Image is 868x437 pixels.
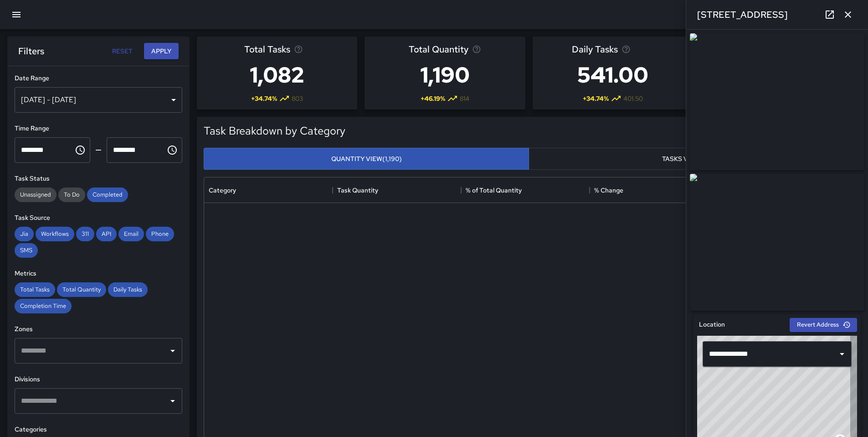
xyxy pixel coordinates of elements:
button: Open [166,344,179,357]
h6: Time Range [15,124,182,134]
div: Workflows [36,227,74,241]
svg: Total task quantity in the selected period, compared to the previous period. [472,45,481,54]
span: Daily Tasks [572,42,618,57]
span: Completed [87,191,128,198]
div: Completed [87,187,128,202]
div: Task Quantity [333,177,461,203]
button: Apply [144,43,179,60]
span: 311 [76,230,94,238]
span: To Do [58,191,85,198]
span: 814 [460,94,469,103]
div: Total Tasks [15,282,55,297]
h6: Divisions [15,375,182,385]
span: Phone [146,230,174,238]
button: Choose time, selected time is 12:00 AM [71,141,89,159]
div: Task Quantity [337,177,378,203]
div: % Change [590,177,718,203]
span: Total Quantity [57,286,106,293]
div: Category [209,177,236,203]
h6: Task Source [15,213,182,223]
span: 401.50 [623,94,643,103]
h5: Task Breakdown by Category [204,124,345,138]
h3: 541.00 [572,57,654,93]
h6: Filters [18,44,44,58]
div: Category [204,177,333,203]
span: Email [118,230,144,238]
span: Total Tasks [244,42,290,57]
div: To Do [58,187,85,202]
div: Phone [146,227,174,241]
div: API [96,227,117,241]
span: + 46.19 % [421,94,445,103]
svg: Average number of tasks per day in the selected period, compared to the previous period. [621,45,631,54]
button: Tasks View(1,082) [529,148,854,170]
h6: Categories [15,425,182,435]
div: Completion Time [15,299,72,313]
div: Jia [15,227,34,241]
span: 803 [292,94,303,103]
button: Open [166,395,179,407]
div: % of Total Quantity [466,177,522,203]
div: Unassigned [15,187,56,202]
div: [DATE] - [DATE] [15,87,182,113]
span: Workflows [36,230,74,238]
button: Reset [108,43,137,60]
button: Choose time, selected time is 11:59 PM [163,141,181,159]
button: Quantity View(1,190) [204,148,529,170]
h3: 1,190 [409,57,481,93]
span: Total Tasks [15,286,55,293]
h6: Zones [15,324,182,334]
h6: Task Status [15,174,182,184]
span: + 34.74 % [583,94,609,103]
div: % Change [594,177,623,203]
h6: Date Range [15,73,182,83]
div: Email [118,227,144,241]
div: 311 [76,227,94,241]
h6: Metrics [15,269,182,279]
span: SMS [15,246,38,254]
span: Daily Tasks [108,286,148,293]
svg: Total number of tasks in the selected period, compared to the previous period. [294,45,303,54]
span: + 34.74 % [251,94,277,103]
span: Jia [15,230,34,238]
div: Daily Tasks [108,282,148,297]
span: Unassigned [15,191,56,198]
span: Completion Time [15,302,72,310]
span: Total Quantity [409,42,468,57]
div: SMS [15,243,38,258]
div: % of Total Quantity [461,177,590,203]
span: API [96,230,117,238]
div: Total Quantity [57,282,106,297]
h3: 1,082 [244,57,310,93]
